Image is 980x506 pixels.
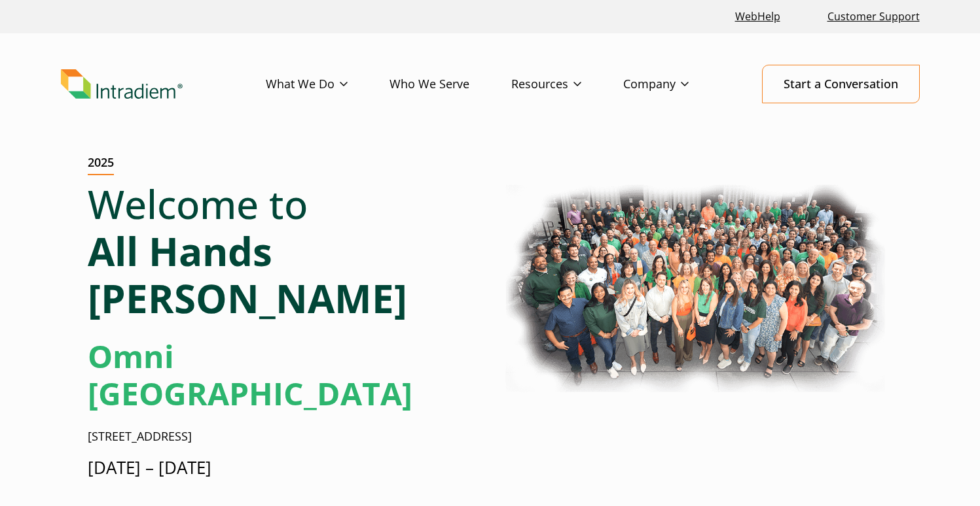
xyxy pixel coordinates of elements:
a: Who We Serve [390,65,511,103]
p: [DATE] – [DATE] [88,456,480,480]
a: What We Do [266,65,390,103]
a: Link opens in a new window [730,3,786,31]
img: Intradiem [61,69,183,99]
strong: All Hands [88,224,272,278]
p: [STREET_ADDRESS] [88,428,480,445]
strong: Omni [GEOGRAPHIC_DATA] [88,335,412,415]
a: Resources [511,65,623,103]
a: Link to homepage of Intradiem [61,69,266,99]
h2: 2025 [88,156,114,175]
h1: Welcome to [88,180,480,322]
a: Company [623,65,731,103]
a: Start a Conversation [762,65,920,103]
a: Customer Support [822,3,925,31]
strong: [PERSON_NAME] [88,271,407,325]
